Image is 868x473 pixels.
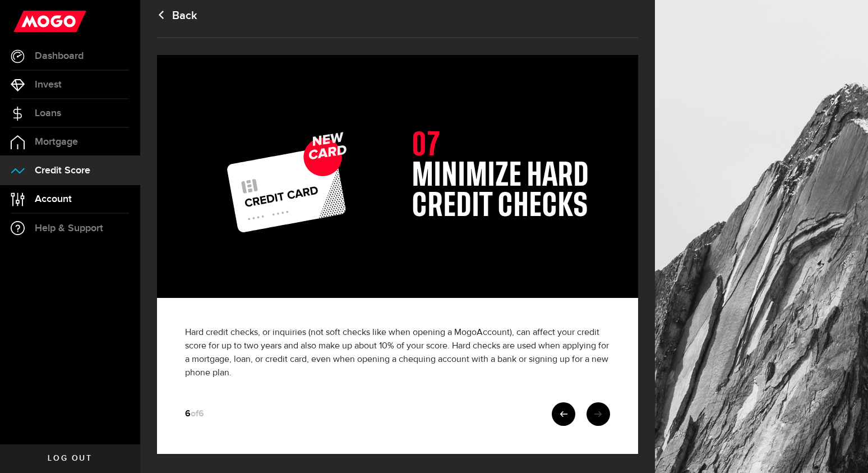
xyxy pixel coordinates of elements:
[157,9,197,22] a: Back
[35,194,72,204] span: Account
[35,223,103,233] span: Help & Support
[191,408,198,419] span: of
[185,408,191,419] span: 6
[9,4,43,38] button: Open LiveChat chat widget
[35,108,61,118] span: Loans
[412,131,610,161] div: 07
[412,161,610,222] h1: Minimize hard credit checks
[35,80,62,90] span: Invest
[35,166,90,176] span: Credit Score
[35,51,84,61] span: Dashboard
[185,326,610,380] div: Hard credit checks, or inquiries (not soft checks like when opening a MogoAccount), can affect yo...
[198,408,204,419] span: 6
[35,137,78,147] span: Mortgage
[48,454,92,462] span: Log out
